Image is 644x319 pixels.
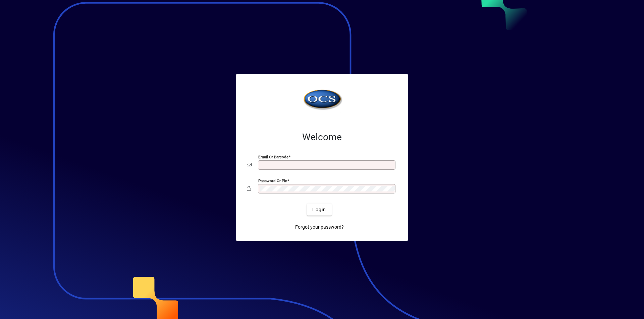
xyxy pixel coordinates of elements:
[307,204,331,216] button: Login
[247,132,397,143] h2: Welcome
[295,224,344,231] span: Forgot your password?
[312,206,326,213] span: Login
[258,155,288,159] mat-label: Email or Barcode
[292,221,346,233] a: Forgot your password?
[258,178,287,183] mat-label: Password or Pin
